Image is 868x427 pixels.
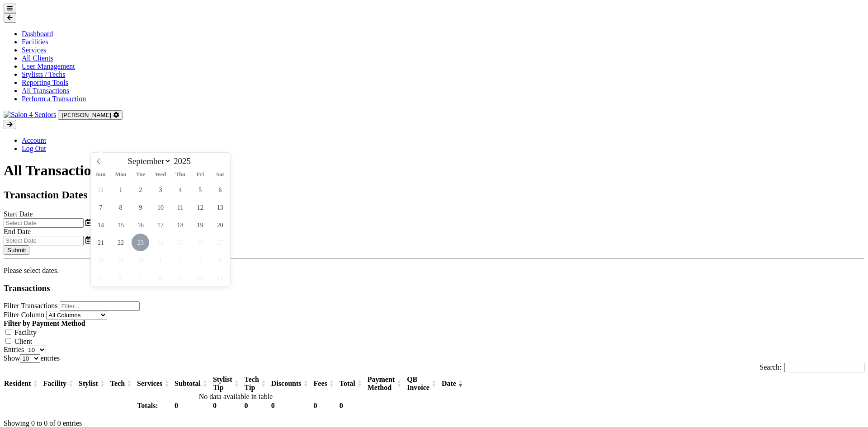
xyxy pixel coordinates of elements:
[313,375,339,392] th: Fees: activate to sort column ascending
[174,375,212,392] th: Subtotal: activate to sort column ascending
[4,236,84,245] input: Select Date
[22,136,46,144] a: Account
[171,181,189,198] span: September 4, 2025
[4,319,85,327] strong: Filter by Payment Method
[211,251,229,269] span: October 4, 2025
[171,198,189,216] span: September 11, 2025
[211,181,229,198] span: September 6, 2025
[4,189,864,201] h2: Transaction Dates
[4,283,864,293] h3: Transactions
[191,251,209,269] span: October 3, 2025
[171,234,189,251] span: September 25, 2025
[58,110,122,120] button: [PERSON_NAME]
[124,156,172,166] select: Month
[210,172,230,178] span: Sat
[137,402,158,409] strong: Totals:
[190,172,210,178] span: Fri
[170,172,190,178] span: Thu
[171,269,189,286] span: October 9, 2025
[61,112,111,118] span: [PERSON_NAME]
[4,392,468,401] td: No data available in table
[22,62,75,70] a: User Management
[20,354,40,363] select: Showentries
[14,328,37,336] label: Facility
[211,234,229,251] span: September 27, 2025
[112,198,129,216] span: September 8, 2025
[244,375,271,392] th: Tech Tip: activate to sort column ascending
[92,251,109,269] span: September 28, 2025
[14,338,32,345] label: Client
[92,216,109,234] span: September 14, 2025
[271,375,313,392] th: Discounts: activate to sort column ascending
[132,181,149,198] span: September 2, 2025
[132,198,149,216] span: September 9, 2025
[759,363,864,371] label: Search:
[91,172,111,178] span: Sun
[4,311,44,319] label: Filter Column
[131,172,151,178] span: Tue
[22,30,53,38] a: Dashboard
[4,346,24,353] label: Entries
[22,95,86,103] a: Perform a Transaction
[174,401,212,410] th: 0
[441,375,468,392] th: Date: activate to sort column ascending
[60,301,140,311] input: Filter...
[313,401,339,410] th: 0
[78,375,110,392] th: Stylist: activate to sort column ascending
[367,375,406,392] th: Payment Method: activate to sort column ascending
[151,181,169,198] span: September 3, 2025
[151,216,169,234] span: September 17, 2025
[112,269,129,286] span: October 6, 2025
[22,46,46,54] a: Services
[244,401,271,410] th: 0
[4,218,84,228] input: Select Date
[171,216,189,234] span: September 18, 2025
[110,375,137,392] th: Tech: activate to sort column ascending
[191,269,209,286] span: October 10, 2025
[92,269,109,286] span: October 5, 2025
[151,269,169,286] span: October 8, 2025
[4,162,864,179] h1: All Transactions
[4,354,60,362] label: Show entries
[406,375,441,392] th: QB Invoice: activate to sort column ascending
[85,236,92,244] a: toggle
[212,401,244,410] th: 0
[85,219,92,226] a: toggle
[22,38,48,46] a: Facilities
[4,210,33,218] label: Start Date
[132,216,149,234] span: September 16, 2025
[92,181,109,198] span: August 31, 2025
[137,375,174,392] th: Services: activate to sort column ascending
[132,251,149,269] span: September 30, 2025
[784,363,864,372] input: Search:
[151,198,169,216] span: September 10, 2025
[112,216,129,234] span: September 15, 2025
[22,54,53,62] a: All Clients
[4,245,29,255] button: Submit
[132,234,149,251] span: September 23, 2025
[212,375,244,392] th: Stylist Tip: activate to sort column ascending
[191,198,209,216] span: September 12, 2025
[4,375,43,392] th: Resident: activate to sort column ascending
[111,172,131,178] span: Mon
[171,251,189,269] span: October 2, 2025
[4,111,56,119] img: Salon 4 Seniors
[151,251,169,269] span: October 1, 2025
[271,401,313,410] th: 0
[4,302,58,310] label: Filter Transactions
[132,269,149,286] span: October 7, 2025
[4,267,864,275] p: Please select dates.
[112,234,129,251] span: September 22, 2025
[339,375,367,392] th: Total: activate to sort column ascending
[22,79,68,86] a: Reporting Tools
[92,234,109,251] span: September 21, 2025
[191,234,209,251] span: September 26, 2025
[112,251,129,269] span: September 29, 2025
[211,198,229,216] span: September 13, 2025
[191,216,209,234] span: September 19, 2025
[112,181,129,198] span: September 1, 2025
[339,401,367,410] th: 0
[43,375,79,392] th: Facility: activate to sort column ascending
[92,198,109,216] span: September 7, 2025
[211,216,229,234] span: September 20, 2025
